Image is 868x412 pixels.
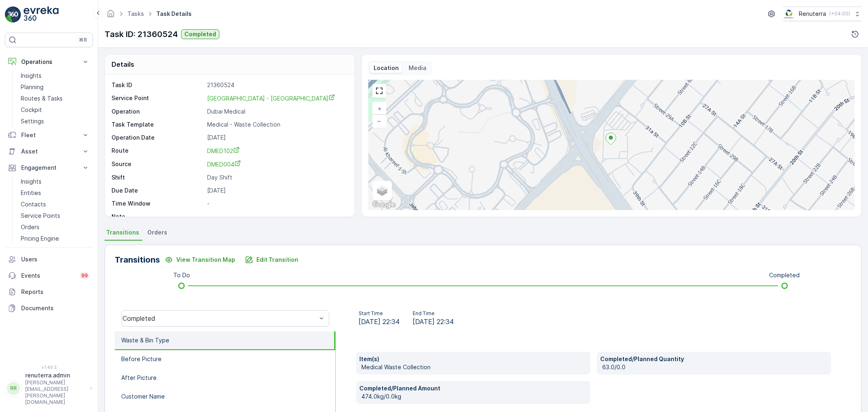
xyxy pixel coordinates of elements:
[115,254,160,266] p: Transitions
[207,81,346,89] p: 21360524
[783,7,861,21] button: Renuterra(+04:00)
[413,317,454,327] span: [DATE] 22:34
[5,284,93,300] a: Reports
[112,160,204,169] p: Source
[17,176,93,187] a: Insights
[176,256,235,264] p: View Transition Map
[21,117,44,125] p: Settings
[359,384,587,392] p: Completed/Planned Amount
[121,392,165,401] p: Customer Name
[105,28,178,40] p: Task ID: 21360524
[121,336,169,344] p: Waste & Bin Type
[207,161,241,168] span: DMED004
[21,272,75,280] p: Events
[21,178,42,186] p: Insights
[5,267,93,284] a: Events99
[373,103,385,115] a: Zoom In
[5,127,93,143] button: Fleet
[21,164,77,172] p: Engagement
[374,64,399,72] p: Location
[112,186,204,195] p: Due Date
[21,200,46,208] p: Contacts
[207,199,346,208] p: -
[112,134,204,142] p: Operation Date
[256,256,298,264] p: Edit Transition
[127,10,144,17] a: Tasks
[829,11,850,17] p: ( +04:00 )
[207,94,346,103] a: Saudi German Hospital - Barsha
[5,160,93,176] button: Engagement
[21,288,90,296] p: Reports
[106,12,115,19] a: Homepage
[112,147,204,155] p: Route
[370,199,397,210] img: Google
[17,210,93,221] a: Service Points
[207,147,346,155] a: DMED102
[207,213,346,221] p: -
[21,212,60,220] p: Service Points
[377,117,381,124] span: −
[7,382,20,395] div: RR
[21,58,77,66] p: Operations
[5,371,93,405] button: RRrenuterra.admin[PERSON_NAME][EMAIL_ADDRESS][PERSON_NAME][DOMAIN_NAME]
[413,310,454,317] p: End Time
[5,300,93,316] a: Documents
[112,173,204,182] p: Shift
[207,95,335,102] span: [GEOGRAPHIC_DATA] - [GEOGRAPHIC_DATA]
[173,271,190,279] p: To Do
[207,160,346,169] a: DMED004
[17,104,93,116] a: Cockpit
[207,186,346,195] p: [DATE]
[112,59,134,69] p: Details
[17,93,93,104] a: Routes & Tasks
[121,374,157,382] p: After Picture
[17,116,93,127] a: Settings
[112,213,204,221] p: Note
[5,143,93,160] button: Asset
[5,54,93,70] button: Operations
[5,365,93,370] span: v 1.49.3
[155,10,193,18] span: Task Details
[112,107,204,116] p: Operation
[602,363,828,371] p: 63.0/0.0
[21,131,77,139] p: Fleet
[240,253,303,266] button: Edit Transition
[207,107,346,116] p: Dubai Medical
[21,255,90,263] p: Users
[373,85,385,97] a: View Fullscreen
[21,147,77,156] p: Asset
[17,233,93,244] a: Pricing Engine
[17,199,93,210] a: Contacts
[207,147,240,154] span: DMED102
[359,310,400,317] p: Start Time
[122,315,317,322] div: Completed
[378,105,381,112] span: +
[373,182,391,199] a: Layers
[21,223,39,231] p: Orders
[783,9,796,18] img: Screenshot_2024-07-26_at_13.33.01.png
[21,234,59,243] p: Pricing Engine
[181,29,219,39] button: Completed
[24,7,59,23] img: logo_light-DOdMpM7g.png
[21,106,42,114] p: Cockpit
[79,37,87,43] p: ⌘B
[112,81,204,89] p: Task ID
[207,134,346,142] p: [DATE]
[160,253,240,266] button: View Transition Map
[361,363,587,371] p: Medical Waste Collection
[112,121,204,129] p: Task Template
[5,251,93,267] a: Users
[21,189,41,197] p: Entities
[21,72,42,80] p: Insights
[409,64,426,72] p: Media
[769,271,800,279] p: Completed
[373,115,385,127] a: Zoom Out
[799,10,826,18] p: Renuterra
[21,94,63,103] p: Routes & Tasks
[25,371,86,379] p: renuterra.admin
[17,187,93,199] a: Entities
[21,83,44,91] p: Planning
[106,228,139,237] span: Transitions
[81,272,88,279] p: 99
[25,379,86,405] p: [PERSON_NAME][EMAIL_ADDRESS][PERSON_NAME][DOMAIN_NAME]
